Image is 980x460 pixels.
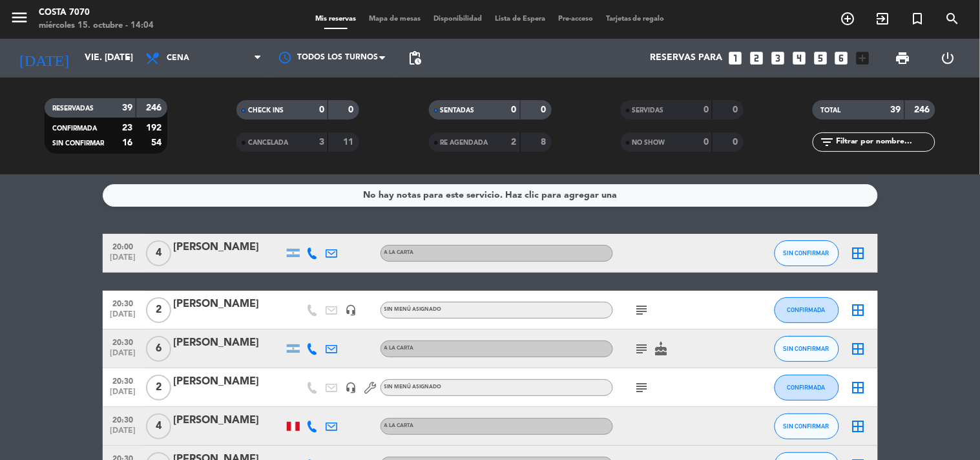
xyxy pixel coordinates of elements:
span: RESERVADAS [52,105,94,112]
span: CONFIRMADA [52,125,97,132]
i: subject [634,302,650,318]
strong: 39 [122,103,132,112]
i: border_all [851,302,866,318]
span: 20:30 [107,373,140,388]
i: looks_one [727,50,744,67]
i: [DATE] [10,44,78,72]
span: CONFIRMADA [787,306,826,313]
span: SIN CONFIRMAR [52,140,104,147]
span: A LA CARTA [384,346,414,351]
span: A LA CARTA [384,423,414,428]
div: [PERSON_NAME] [174,412,284,429]
button: SIN CONFIRMAR [775,336,839,362]
span: 20:30 [107,295,140,310]
div: [PERSON_NAME] [174,239,284,256]
span: 4 [146,413,171,439]
i: looks_two [748,50,765,67]
strong: 0 [319,105,324,114]
i: subject [634,380,650,395]
span: [DATE] [107,388,140,402]
i: filter_list [819,134,835,150]
button: menu [10,8,29,32]
span: [DATE] [107,310,140,325]
i: border_all [851,341,866,357]
i: border_all [851,380,866,395]
strong: 0 [704,138,709,147]
strong: 0 [512,105,517,114]
strong: 246 [146,103,164,112]
span: Pre-acceso [552,16,599,23]
span: CHECK INS [248,107,284,114]
span: [DATE] [107,349,140,364]
span: 20:30 [107,412,140,426]
span: 20:00 [107,238,140,253]
span: Tarjetas de regalo [599,16,671,23]
strong: 0 [704,105,709,114]
div: [PERSON_NAME] [174,335,284,351]
span: NO SHOW [632,140,665,146]
span: Mapa de mesas [362,16,427,23]
span: [DATE] [107,253,140,268]
strong: 39 [891,105,901,114]
strong: 246 [915,105,933,114]
strong: 54 [151,138,164,147]
i: headset_mic [346,382,357,393]
span: SENTADAS [441,107,475,114]
span: Sin menú asignado [384,307,442,312]
button: SIN CONFIRMAR [775,240,839,266]
span: 4 [146,240,171,266]
span: SIN CONFIRMAR [784,423,829,430]
div: Costa 7070 [39,6,154,19]
div: [PERSON_NAME] [174,296,284,313]
div: LOG OUT [926,39,970,78]
strong: 0 [733,105,740,114]
i: add_circle_outline [840,11,856,26]
input: Filtrar por nombre... [835,135,935,149]
i: arrow_drop_down [120,50,136,66]
span: 2 [146,375,171,401]
i: turned_in_not [910,11,926,26]
i: search [945,11,961,26]
i: menu [10,8,29,27]
button: CONFIRMADA [775,297,839,323]
span: 2 [146,297,171,323]
span: SERVIDAS [632,107,664,114]
strong: 23 [122,123,132,132]
span: 20:30 [107,334,140,349]
span: Mis reservas [309,16,362,23]
span: print [895,50,911,66]
i: subject [634,341,650,357]
span: TOTAL [820,107,840,114]
strong: 0 [733,138,740,147]
i: looks_5 [812,50,829,67]
span: SIN CONFIRMAR [784,345,829,352]
span: CONFIRMADA [787,384,826,391]
strong: 8 [541,138,548,147]
span: CANCELADA [248,140,288,146]
i: border_all [851,246,866,261]
i: exit_to_app [875,11,891,26]
i: cake [654,341,669,357]
span: RE AGENDADA [441,140,488,146]
span: Lista de Espera [488,16,552,23]
span: A LA CARTA [384,250,414,255]
span: Reservas para [650,53,722,63]
i: looks_4 [791,50,808,67]
i: border_all [851,419,866,434]
strong: 16 [122,138,132,147]
strong: 0 [349,105,357,114]
span: Cena [167,54,189,63]
button: SIN CONFIRMAR [775,413,839,439]
span: Disponibilidad [427,16,488,23]
span: 6 [146,336,171,362]
div: miércoles 15. octubre - 14:04 [39,19,154,32]
i: add_box [855,50,871,67]
span: [DATE] [107,426,140,441]
div: No hay notas para este servicio. Haz clic para agregar una [363,188,617,203]
i: looks_3 [769,50,786,67]
strong: 3 [319,138,324,147]
strong: 0 [541,105,548,114]
i: looks_6 [833,50,850,67]
strong: 2 [512,138,517,147]
i: power_settings_new [940,50,955,66]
